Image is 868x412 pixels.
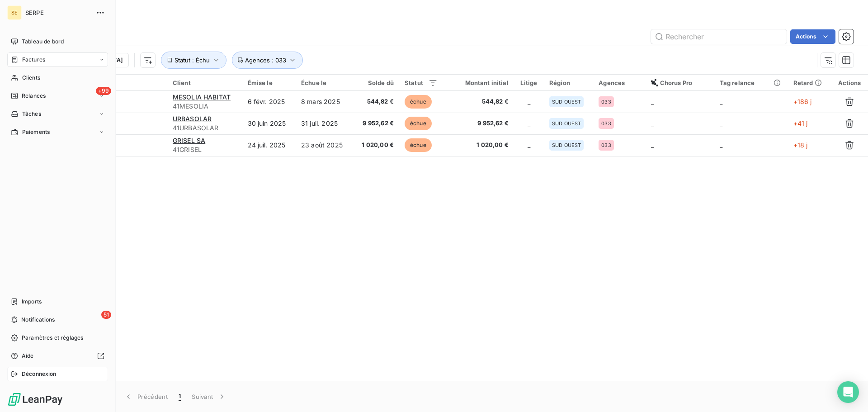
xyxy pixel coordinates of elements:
div: Échue le [301,79,347,86]
span: GRISEL SA [173,137,205,144]
span: 1 020,00 € [448,141,509,150]
span: SUD OUEST [552,99,581,104]
span: Déconnexion [22,370,57,378]
span: Aide [22,352,34,360]
span: 544,82 € [448,97,509,106]
span: Paiements [22,128,50,136]
div: Retard [793,79,826,86]
div: Chorus Pro [651,79,709,86]
span: Relances [22,92,46,100]
span: échue [405,95,432,109]
div: Open Intercom Messenger [837,381,859,403]
div: Tag relance [720,79,783,86]
span: Tâches [22,110,41,118]
span: _ [651,119,654,127]
span: Factures [22,56,45,64]
span: Tableau de bord [22,38,64,46]
span: 9 952,62 € [358,119,394,128]
td: 31 juil. 2025 [296,113,353,134]
span: MESOLIA HABITAT [173,93,231,101]
span: 033 [601,99,611,104]
div: SE [7,5,22,20]
span: _ [528,141,530,149]
td: 8 mars 2025 [296,91,353,113]
span: 1 020,00 € [358,141,394,150]
div: Agences [599,79,640,86]
span: 544,82 € [358,97,394,106]
button: Agences : 033 [232,52,303,69]
span: _ [528,98,530,105]
span: 033 [601,142,611,148]
span: +41 j [793,119,808,127]
span: 41URBASOLAR [173,123,237,133]
div: Solde dû [358,79,394,86]
input: Rechercher [651,29,787,44]
span: 41MESOLIA [173,102,237,111]
span: +99 [96,87,111,95]
button: Suivant [186,387,232,406]
span: 033 [601,121,611,126]
div: Actions [836,79,863,86]
button: Précédent [118,387,173,406]
div: Statut [405,79,438,86]
span: 41GRISEL [173,145,237,154]
span: SUD OUEST [552,121,581,126]
span: +186 j [793,98,812,105]
td: 30 juin 2025 [242,113,296,134]
span: SUD OUEST [552,142,581,148]
span: _ [720,98,722,105]
span: Agences : 033 [245,57,286,64]
span: Paramètres et réglages [22,334,83,342]
span: _ [720,119,722,127]
span: +18 j [793,141,808,149]
td: 24 juil. 2025 [242,134,296,156]
img: Logo LeanPay [7,392,63,407]
button: 1 [173,387,186,406]
div: Émise le [248,79,290,86]
div: Litige [519,79,538,86]
span: Statut : Échu [175,57,210,64]
span: Imports [22,298,42,306]
span: SERPE [25,9,90,16]
span: _ [651,141,654,149]
span: _ [528,119,530,127]
span: 9 952,62 € [448,119,509,128]
span: Notifications [21,316,55,324]
td: 6 févr. 2025 [242,91,296,113]
span: _ [720,141,722,149]
span: 51 [101,311,111,319]
td: 23 août 2025 [296,134,353,156]
span: échue [405,117,432,130]
a: Aide [7,349,108,363]
span: Clients [22,74,40,82]
span: _ [651,98,654,105]
span: échue [405,138,432,152]
span: 1 [179,392,181,401]
button: Statut : Échu [161,52,226,69]
div: Client [173,79,237,86]
button: Actions [790,29,835,44]
div: Région [549,79,588,86]
div: Montant initial [448,79,509,86]
span: URBASOLAR [173,115,212,123]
